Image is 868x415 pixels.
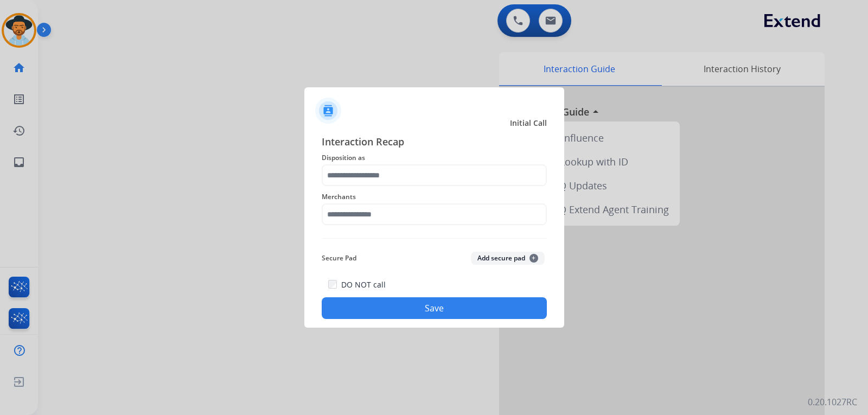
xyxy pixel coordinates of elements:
[322,297,547,319] button: Save
[315,98,341,124] img: contactIcon
[510,118,547,129] span: Initial Call
[341,279,386,290] label: DO NOT call
[808,395,857,408] p: 0.20.1027RC
[322,252,356,265] span: Secure Pad
[322,134,547,151] span: Interaction Recap
[322,238,547,239] img: contact-recap-line.svg
[322,151,547,164] span: Disposition as
[529,254,538,263] span: +
[471,252,545,265] button: Add secure pad+
[322,190,547,203] span: Merchants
